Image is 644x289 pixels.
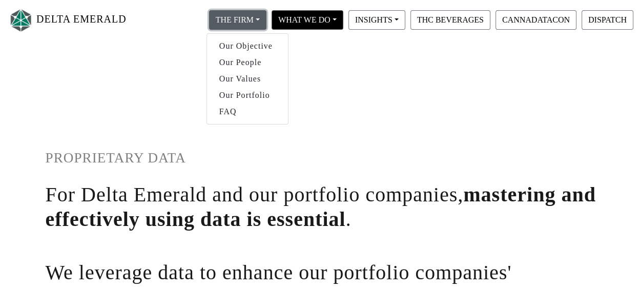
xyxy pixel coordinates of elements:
h1: PROPRIETARY DATA [46,150,599,167]
h1: For Delta Emerald and our portfolio companies, . [46,182,599,232]
a: Our Portfolio [207,87,288,104]
a: DELTA EMERALD [8,4,127,36]
a: CANNADATACON [493,15,579,24]
a: Our Values [207,71,288,87]
a: Our Objective [207,38,288,54]
button: DISPATCH [581,10,633,30]
a: DISPATCH [579,15,636,24]
a: THC BEVERAGES [408,15,493,24]
button: CANNADATACON [495,10,576,30]
button: INSIGHTS [348,10,405,30]
button: WHAT WE DO [272,10,343,30]
button: THE FIRM [209,10,266,30]
img: Logo [8,7,34,34]
a: FAQ [207,104,288,120]
a: Our People [207,54,288,71]
button: THC BEVERAGES [410,10,490,30]
div: THE FIRM [206,33,288,125]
